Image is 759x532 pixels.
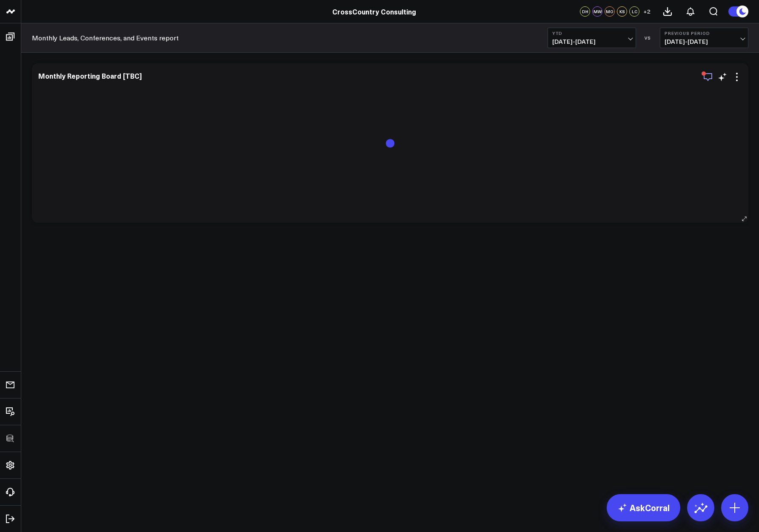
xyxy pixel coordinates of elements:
[660,28,748,48] button: Previous Period[DATE]-[DATE]
[617,6,627,17] div: KS
[665,31,744,36] b: Previous Period
[38,71,142,80] div: Monthly Reporting Board [TBC]
[642,6,652,17] button: +2
[643,9,651,14] span: + 2
[607,494,680,521] a: AskCorral
[332,7,416,16] a: CrossCountry Consulting
[665,38,744,45] span: [DATE] - [DATE]
[629,6,639,17] div: LC
[592,6,602,17] div: MW
[552,31,631,36] b: YTD
[32,33,179,43] a: Monthly Leads, Conferences, and Events report
[605,6,615,17] div: MO
[548,28,636,48] button: YTD[DATE]-[DATE]
[552,38,631,45] span: [DATE] - [DATE]
[580,6,590,17] div: DH
[640,35,656,40] div: VS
